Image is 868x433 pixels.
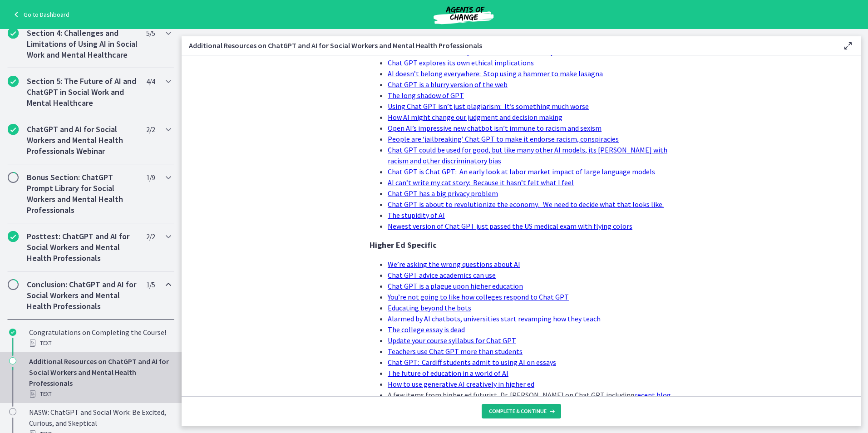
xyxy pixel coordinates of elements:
[146,28,155,39] span: 5 / 5
[388,314,601,323] a: Alarmed by AI chatbots, universities start revamping how they teach
[27,28,138,60] h2: Section 4: Challenges and Limitations of Using AI in Social Work and Mental Healthcare
[388,80,508,89] a: Chat GPT is a blurry version of the web
[388,325,465,334] a: The college essay is dead
[388,358,556,367] a: Chat GPT: Cardiff students admit to using AI on essays
[29,389,171,399] div: Text
[146,124,155,135] span: 2 / 2
[388,102,589,111] a: Using Chat GPT isn’t just plagiarism: It’s something much worse
[29,327,171,349] div: Congratulations on Completing the Course!
[482,404,561,418] button: Complete & continue
[8,124,19,135] i: Completed
[388,178,574,187] a: AI can’t write my cat story: Because it hasn’t felt what I feel
[388,303,471,312] a: Educating beyond the bots
[388,69,603,78] a: AI doesn’t belong everywhere: Stop using a hammer to make lasagna
[388,134,619,143] a: People are ‘jailbreaking’ Chat GPT to make it endorse racism, conspiracies
[489,408,547,415] span: Complete & continue
[27,76,138,108] h2: Section 5: The Future of AI and ChatGPT in Social Work and Mental Healthcare
[388,91,464,100] a: The long shadow of GPT
[409,4,518,25] img: Agents of Change Social Work Test Prep
[27,231,138,264] h2: Posttest: ChatGPT and AI for Social Workers and Mental Health Professionals
[8,231,19,242] i: Completed
[388,260,520,269] a: We’re asking the wrong questions about AI
[388,271,496,280] a: Chat GPT advice academics can use
[9,329,16,336] i: Completed
[388,281,523,290] a: Chat GPT is a plague upon higher education
[388,123,602,133] a: Open AI’s impressive new chatbot isn’t immune to racism and sexism
[388,379,534,389] a: How to use generative AI creatively in higher ed
[388,292,569,301] a: You’re not going to like how colleges respond to Chat GPT
[388,200,664,209] a: Chat GPT is about to revolutionize the economy. We need to decide what that looks like.
[388,58,534,67] a: Chat GPT explores its own ethical implications
[29,338,171,349] div: Text
[11,9,69,20] a: Go to Dashboard
[29,356,171,399] div: Additional Resources on ChatGPT and AI for Social Workers and Mental Health Professionals
[189,40,828,51] h3: Additional Resources on ChatGPT and AI for Social Workers and Mental Health Professionals
[388,221,632,231] a: Newest version of Chat GPT just passed the US medical exam with flying colors
[146,172,155,183] span: 1 / 9
[388,189,498,198] a: Chat GPT has a big privacy problem
[388,389,673,411] li: A few items from higher ed futurist, Dr. [PERSON_NAME] on Chat GPT including and online learning ...
[388,211,445,220] a: The stupidity of AI
[146,76,155,87] span: 4 / 4
[8,76,19,87] i: Completed
[146,231,155,242] span: 2 / 2
[388,145,667,165] a: Chat GPT could be used for good, but like many other AI models, its [PERSON_NAME] with racism and...
[27,279,138,312] h2: Conclusion: ChatGPT and AI for Social Workers and Mental Health Professionals
[388,167,655,176] a: Chat GPT is Chat GPT: An early look at labor market impact of large language models
[370,240,437,250] strong: Higher Ed Specific
[388,369,508,378] a: The future of education in a world of AI
[27,124,138,157] h2: ChatGPT and AI for Social Workers and Mental Health Professionals Webinar
[388,336,516,345] a: Update your course syllabus for Chat GPT
[27,172,138,216] h2: Bonus Section: ChatGPT Prompt Library for Social Workers and Mental Health Professionals
[146,279,155,290] span: 1 / 5
[388,113,562,122] a: How AI might change our judgment and decision making
[8,28,19,39] i: Completed
[388,347,523,356] a: Teachers use Chat GPT more than students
